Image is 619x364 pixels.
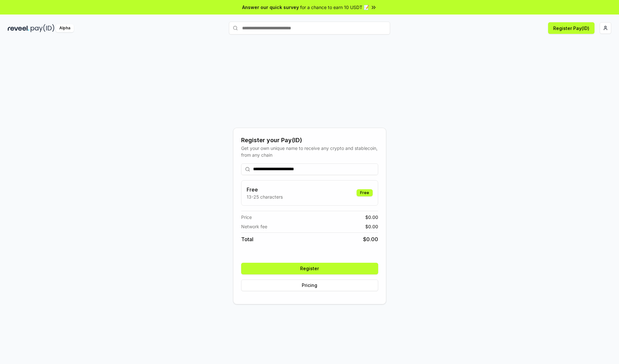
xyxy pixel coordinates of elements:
[548,22,594,34] button: Register Pay(ID)
[241,214,252,221] span: Price
[56,24,74,32] div: Alpha
[241,136,378,145] div: Register your Pay(ID)
[241,223,267,230] span: Network fee
[363,235,378,243] span: $ 0.00
[241,280,378,291] button: Pricing
[8,24,29,32] img: reveel_dark
[241,235,253,243] span: Total
[242,4,299,11] span: Answer our quick survey
[365,214,378,221] span: $ 0.00
[365,223,378,230] span: $ 0.00
[241,145,378,158] div: Get your own unique name to receive any crypto and stablecoin, from any chain
[31,24,54,32] img: pay_id
[357,189,373,196] div: Free
[247,186,283,193] h3: Free
[247,193,283,200] p: 13-25 characters
[241,263,378,274] button: Register
[300,4,369,11] span: for a chance to earn 10 USDT 📝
